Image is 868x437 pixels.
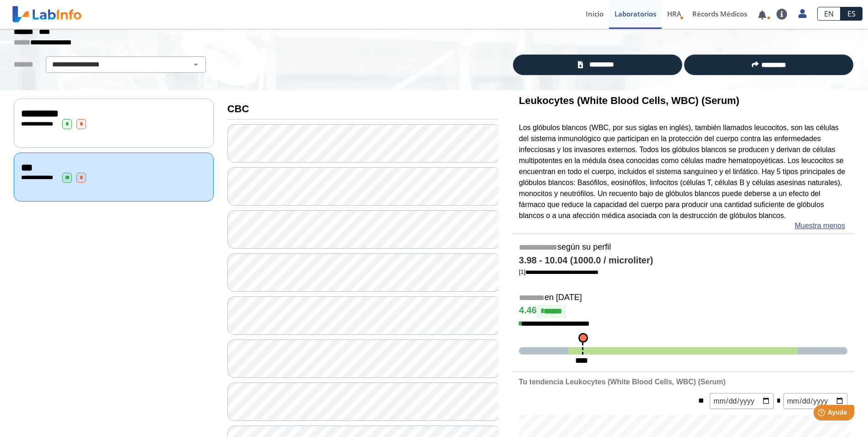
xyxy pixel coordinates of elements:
[519,268,598,275] a: [1]
[519,305,847,318] h4: 4.46
[519,122,847,221] p: Los glóbulos blancos (WBC, por sus siglas en inglés), también llamados leucocitos, son las célula...
[817,7,841,21] a: EN
[227,103,249,115] b: CBC
[519,255,847,266] h4: 3.98 - 10.04 (1000.0 / microliter)
[519,293,847,303] h5: en [DATE]
[519,95,739,106] b: Leukocytes (White Blood Cells, WBC) (Serum)
[667,9,681,18] span: HRA
[787,401,858,427] iframe: Help widget launcher
[783,393,847,409] input: mm/dd/yyyy
[519,242,847,253] h5: según su perfil
[795,220,845,231] a: Muestra menos
[519,378,726,386] b: Tu tendencia Leukocytes (White Blood Cells, WBC) (Serum)
[841,7,863,21] a: ES
[710,393,774,409] input: mm/dd/yyyy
